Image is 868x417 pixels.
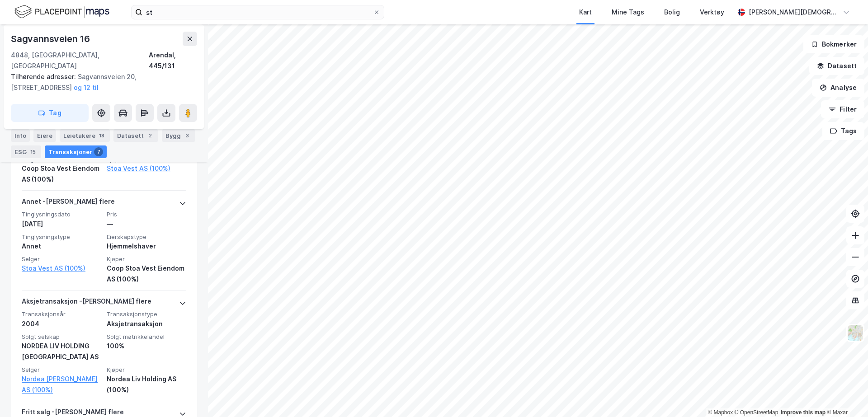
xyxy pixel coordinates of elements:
input: Søk på adresse, matrikkel, gårdeiere, leietakere eller personer [142,5,373,19]
div: Kart [579,7,592,18]
span: Selger [22,366,101,374]
div: NORDEA LIV HOLDING [GEOGRAPHIC_DATA] AS [22,341,101,362]
a: Mapbox [708,409,733,416]
div: Arendal, 445/131 [149,50,197,71]
img: logo.f888ab2527a4732fd821a326f86c7f29.svg [14,4,109,20]
div: Bolig [664,7,680,18]
button: Datasett [809,57,864,75]
span: Selger [22,255,101,263]
div: Eiere [33,129,56,142]
div: Aksjetransaksjon - [PERSON_NAME] flere [22,296,151,310]
a: Stoa Vest AS (100%) [22,263,101,274]
div: Annet [22,241,101,252]
div: Nordea Liv Holding AS (100%) [107,374,186,395]
div: 18 [97,131,106,140]
div: 15 [28,147,38,156]
div: Sagvannsveien 20, [STREET_ADDRESS] [11,71,190,93]
div: Annet - [PERSON_NAME] flere [22,196,115,211]
span: Transaksjonsår [22,310,101,318]
span: Tilhørende adresser: [11,73,78,80]
button: Filter [821,100,864,118]
a: Stoa Vest AS (100%) [107,163,186,174]
span: Kjøper [107,366,186,374]
div: Kontrollprogram for chat [823,374,868,417]
div: Verktøy [700,7,724,18]
span: Solgt matrikkelandel [107,333,186,341]
a: Nordea [PERSON_NAME] AS (100%) [22,374,101,395]
div: Aksjetransaksjon [107,319,186,329]
iframe: Chat Widget [823,374,868,417]
div: Datasett [113,129,158,142]
button: Bokmerker [803,35,864,53]
div: Leietakere [60,129,110,142]
button: Tag [11,104,89,122]
span: Transaksjonstype [107,310,186,318]
div: Sagvannsveien 16 [11,32,92,46]
div: 2004 [22,319,101,329]
div: Coop Stoa Vest Eiendom AS (100%) [22,163,101,185]
a: OpenStreetMap [735,409,778,416]
span: Kjøper [107,255,186,263]
div: Coop Stoa Vest Eiendom AS (100%) [107,263,186,285]
a: Improve this map [781,409,826,416]
button: Analyse [812,79,864,97]
img: Z [847,324,864,342]
div: Transaksjoner [45,145,107,158]
button: Tags [822,122,864,140]
span: Tinglysningsdato [22,211,101,218]
div: Info [11,129,30,142]
div: 7 [94,147,103,156]
span: Pris [107,211,186,218]
span: Tinglysningstype [22,233,101,241]
div: Hjemmelshaver [107,241,186,252]
div: 2 [146,131,155,140]
span: Solgt selskap [22,333,101,341]
div: [DATE] [22,219,101,230]
div: 100% [107,341,186,351]
div: 3 [183,131,192,140]
div: Mine Tags [612,7,644,18]
div: [PERSON_NAME][DEMOGRAPHIC_DATA] [749,7,839,18]
span: Eierskapstype [107,233,186,241]
div: ESG [11,145,41,158]
div: Bygg [162,129,195,142]
div: 4848, [GEOGRAPHIC_DATA], [GEOGRAPHIC_DATA] [11,50,149,71]
div: — [107,219,186,230]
